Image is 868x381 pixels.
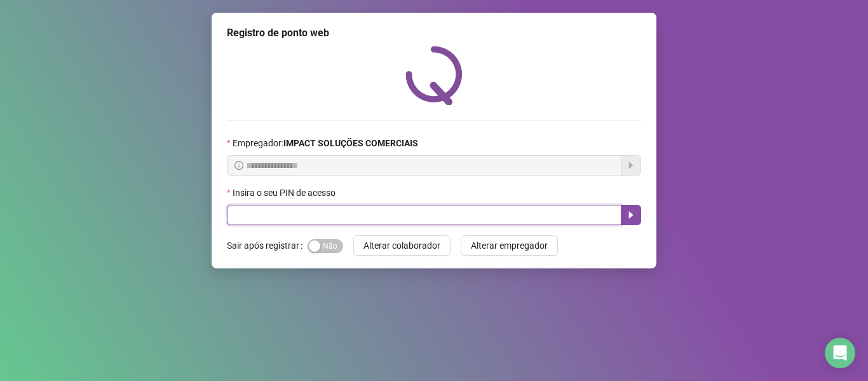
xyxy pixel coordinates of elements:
[363,239,440,253] span: Alterar colaborador
[353,235,451,256] button: Alterar colaborador
[227,235,308,256] label: Sair após registrar
[227,25,641,41] div: Registro de ponto web
[283,138,418,148] strong: IMPACT SOLUÇÕES COMERCIAIS
[233,136,418,150] span: Empregador :
[461,235,558,256] button: Alterar empregador
[227,186,344,200] label: Insira o seu PIN de acesso
[626,210,636,220] span: caret-right
[471,239,548,253] span: Alterar empregador
[234,161,243,170] span: info-circle
[405,46,463,105] img: QRPoint
[825,338,855,368] div: Open Intercom Messenger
